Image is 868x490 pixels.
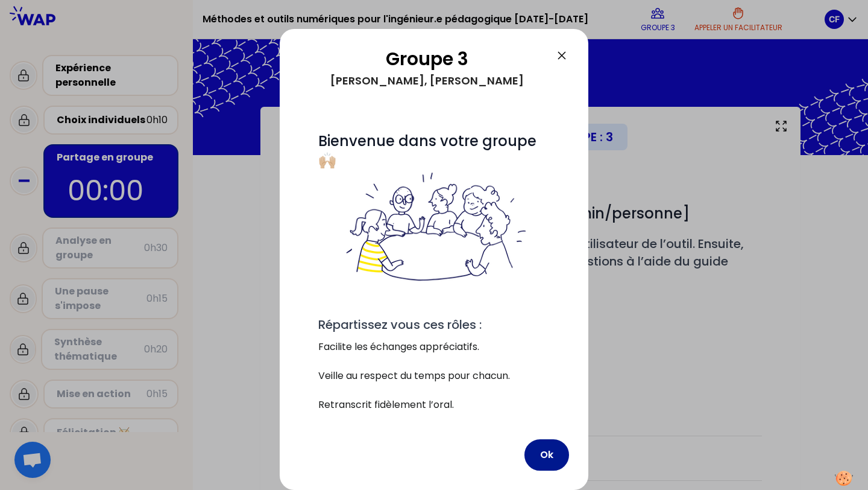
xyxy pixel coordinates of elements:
[524,439,569,471] button: Ok
[318,131,550,285] span: Bienvenue dans votre groupe 🙌🏼
[299,48,555,70] h2: Groupe 3
[318,398,550,412] p: Retranscrit fidèlement l’oral.
[318,369,550,383] p: Veille au respect du temps pour chacun.
[318,340,550,354] p: Facilite les échanges appréciatifs.
[318,316,482,333] span: Répartissez vous ces rôles :
[299,70,555,92] div: [PERSON_NAME], [PERSON_NAME]
[339,170,529,285] img: filesOfInstructions%2Fbienvenue%20dans%20votre%20groupe%20-%20petit.png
